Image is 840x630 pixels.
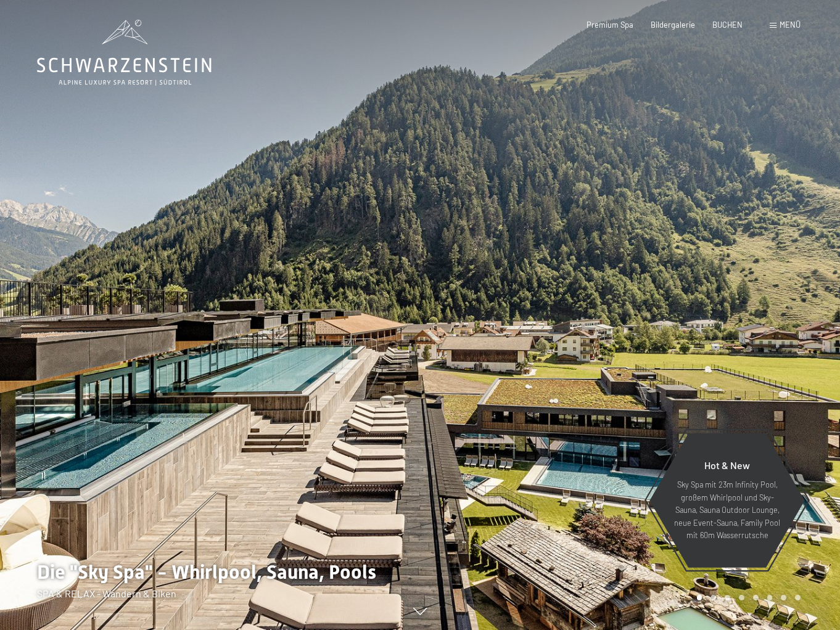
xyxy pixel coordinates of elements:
div: Carousel Page 7 [781,595,786,600]
p: Sky Spa mit 23m Infinity Pool, großem Whirlpool und Sky-Sauna, Sauna Outdoor Lounge, neue Event-S... [673,478,781,541]
a: Premium Spa [587,20,633,30]
div: Carousel Page 4 [739,595,744,600]
a: Hot & New Sky Spa mit 23m Infinity Pool, großem Whirlpool und Sky-Sauna, Sauna Outdoor Lounge, ne... [649,433,805,568]
div: Carousel Page 2 [710,595,716,600]
a: BUCHEN [712,20,743,30]
div: Carousel Pagination [693,595,801,600]
div: Carousel Page 5 [753,595,759,600]
a: Bildergalerie [651,20,695,30]
div: Carousel Page 6 [767,595,773,600]
div: Carousel Page 8 [795,595,801,600]
div: Carousel Page 1 (Current Slide) [697,595,702,600]
span: Menü [780,20,801,30]
div: Carousel Page 3 [725,595,730,600]
span: Hot & New [704,459,750,471]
